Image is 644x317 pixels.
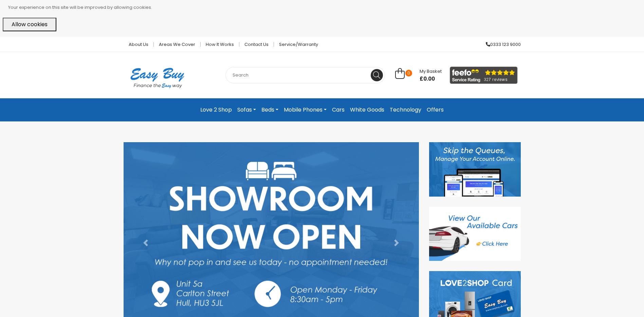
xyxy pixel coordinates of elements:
a: Mobile Phones [281,104,329,116]
a: Technology [387,104,424,116]
a: 0 My Basket £0.00 [395,72,442,80]
a: Sofas [235,104,259,116]
img: Easy Buy [124,59,191,97]
img: feefo_logo [450,67,518,84]
a: Beds [259,104,281,116]
a: Offers [424,104,446,116]
img: Cars [429,207,521,261]
a: Service/Warranty [274,42,318,47]
input: Search [225,67,385,83]
span: 0 [405,70,412,77]
button: Allow cookies [3,18,56,31]
a: 0333 123 9000 [481,42,521,47]
a: White Goods [347,104,387,116]
p: Your experience on this site will be improved by allowing cookies. [8,3,641,12]
a: Love 2 Shop [198,104,235,116]
img: Discover our App [429,142,521,197]
a: Contact Us [239,42,274,47]
a: How it works [201,42,239,47]
span: £0.00 [420,76,442,82]
a: Areas we cover [154,42,201,47]
span: My Basket [420,68,442,74]
a: Cars [329,104,347,116]
a: About Us [124,42,154,47]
